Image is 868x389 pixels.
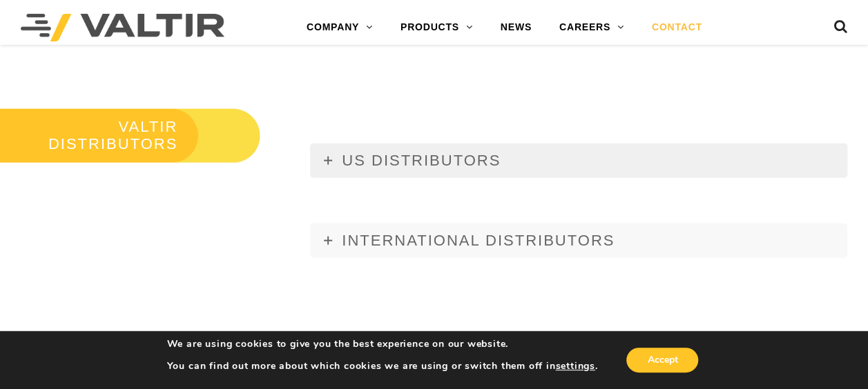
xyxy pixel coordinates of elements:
[555,360,595,372] button: settings
[21,14,224,41] img: Valtir
[167,338,598,350] p: We are using cookies to give you the best experience on our website.
[310,223,847,258] a: INTERNATIONAL DISTRIBUTORS
[387,14,487,41] a: PRODUCTS
[638,14,716,41] a: CONTACT
[342,232,615,249] span: INTERNATIONAL DISTRIBUTORS
[546,14,638,41] a: CAREERS
[342,152,501,169] span: US DISTRIBUTORS
[626,348,698,372] button: Accept
[167,360,598,372] p: You can find out more about which cookies we are using or switch them off in .
[310,143,847,178] a: US DISTRIBUTORS
[293,14,387,41] a: COMPANY
[487,14,546,41] a: NEWS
